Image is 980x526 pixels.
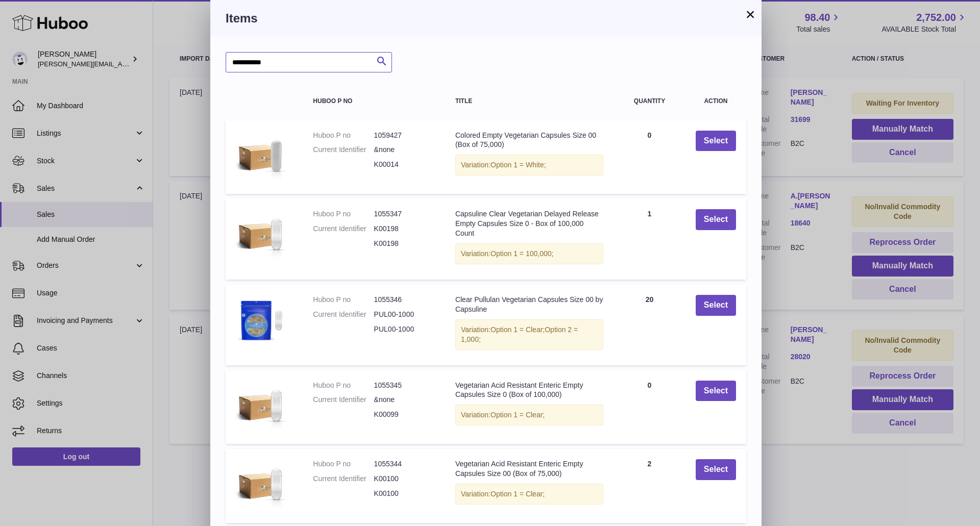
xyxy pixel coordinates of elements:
[461,325,578,343] span: Option 2 = 1,000;
[455,209,603,238] div: Capsuline Clear Vegetarian Delayed Release Empty Capsules Size 0 - Box of 100,000 Count
[374,459,435,469] dd: 1055344
[374,131,435,140] dd: 1059427
[614,88,685,115] th: Quantity
[236,459,287,510] img: Vegetarian Acid Resistant Enteric Empty Capsules Size 00 (Box of 75,000)
[374,310,435,319] dd: PUL00-1000
[491,249,553,258] span: Option 1 = 100,000;
[236,381,287,432] img: Vegetarian Acid Resistant Enteric Empty Capsules Size 0 (Box of 100,000)
[685,88,746,115] th: Action
[455,319,603,350] div: Variation:
[313,145,374,155] dt: Current Identifier
[614,370,685,444] td: 0
[455,295,603,314] div: Clear Pullulan Vegetarian Capsules Size 00 by Capsuline
[455,381,603,400] div: Vegetarian Acid Resistant Enteric Empty Capsules Size 0 (Box of 100,000)
[696,209,736,230] button: Select
[313,381,374,390] dt: Huboo P no
[491,325,545,334] span: Option 1 = Clear;
[744,8,756,20] button: ×
[313,459,374,469] dt: Huboo P no
[374,474,435,484] dd: K00100
[374,160,435,169] dd: K00014
[491,161,546,169] span: Option 1 = White;
[374,209,435,219] dd: 1055347
[374,224,435,234] dd: K00198
[491,411,545,419] span: Option 1 = Clear;
[313,224,374,234] dt: Current Identifier
[236,295,287,346] img: Clear Pullulan Vegetarian Capsules Size 00 by Capsuline
[236,131,287,182] img: Colored Empty Vegetarian Capsules Size 00 (Box of 75,000)
[374,145,435,155] dd: &none
[374,239,435,248] dd: K00198
[614,199,685,280] td: 1
[614,285,685,365] td: 20
[374,295,435,305] dd: 1055346
[313,131,374,140] dt: Huboo P no
[226,10,746,27] h3: Items
[696,459,736,480] button: Select
[455,484,603,505] div: Variation:
[313,295,374,305] dt: Huboo P no
[236,209,287,260] img: Capsuline Clear Vegetarian Delayed Release Empty Capsules Size 0 - Box of 100,000 Count
[313,209,374,219] dt: Huboo P no
[313,474,374,484] dt: Current Identifier
[374,381,435,390] dd: 1055345
[455,243,603,264] div: Variation:
[614,120,685,194] td: 0
[614,449,685,523] td: 2
[374,395,435,405] dd: &none
[455,459,603,479] div: Vegetarian Acid Resistant Enteric Empty Capsules Size 00 (Box of 75,000)
[374,489,435,498] dd: K00100
[696,131,736,152] button: Select
[374,324,435,334] dd: PUL00-1000
[303,88,445,115] th: Huboo P no
[313,395,374,405] dt: Current Identifier
[313,310,374,319] dt: Current Identifier
[374,410,435,419] dd: K00099
[455,131,603,150] div: Colored Empty Vegetarian Capsules Size 00 (Box of 75,000)
[445,88,614,115] th: Title
[491,490,545,498] span: Option 1 = Clear;
[696,381,736,402] button: Select
[455,155,603,176] div: Variation:
[696,295,736,316] button: Select
[455,405,603,425] div: Variation:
